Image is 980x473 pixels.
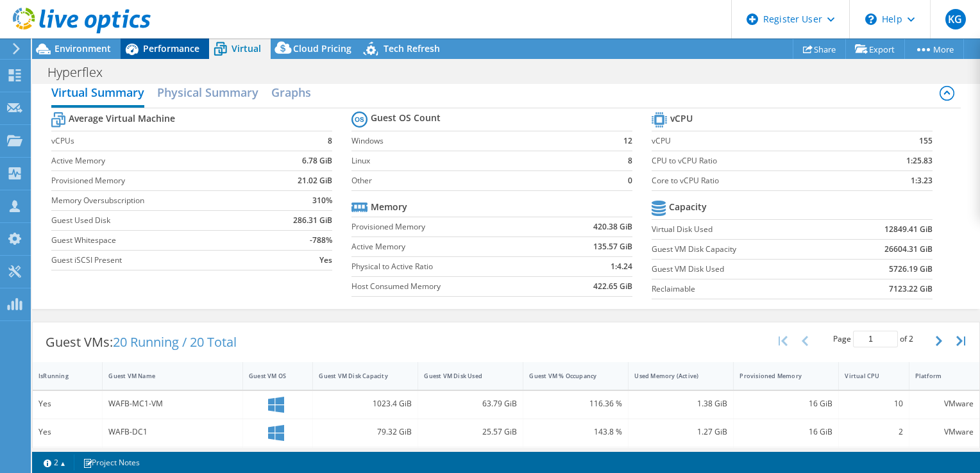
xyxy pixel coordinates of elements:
[38,425,96,439] div: Yes
[51,135,265,147] label: vCPUs
[55,42,111,54] span: Environment
[634,372,712,380] div: Used Memory (Active)
[865,13,877,25] svg: \n
[652,174,859,187] label: Core to vCPU Ratio
[845,39,905,59] a: Export
[51,254,265,267] label: Guest iSCSI Present
[51,174,265,187] label: Provisioned Memory
[51,154,265,167] label: Active Memory
[628,154,632,167] b: 8
[293,214,332,227] b: 286.31 GiB
[889,263,933,276] b: 5726.19 GiB
[298,174,332,187] b: 21.02 GiB
[38,372,81,380] div: IsRunning
[384,42,440,54] span: Tech Refresh
[652,154,859,167] label: CPU to vCPU Ratio
[351,135,607,147] label: Windows
[670,112,693,125] b: vCPU
[113,333,237,351] span: 20 Running / 20 Total
[611,260,632,273] b: 1:4.24
[593,280,632,293] b: 422.65 GiB
[51,79,144,108] h2: Virtual Summary
[424,425,517,439] div: 25.57 GiB
[328,135,332,147] b: 8
[889,283,933,295] b: 7123.22 GiB
[69,112,175,125] b: Average Virtual Machine
[739,425,832,439] div: 16 GiB
[108,425,237,439] div: WAFB-DC1
[529,397,622,411] div: 116.36 %
[319,254,332,267] b: Yes
[310,234,332,247] b: -788%
[312,194,332,207] b: 310%
[845,425,902,439] div: 2
[249,372,291,380] div: Guest VM OS
[652,135,859,147] label: vCPU
[845,397,902,411] div: 10
[833,331,913,347] span: Page of
[623,135,632,147] b: 12
[51,234,265,247] label: Guest Whitespace
[915,372,958,380] div: Platform
[351,280,551,293] label: Host Consumed Memory
[904,39,964,59] a: More
[371,112,441,124] b: Guest OS Count
[529,372,607,380] div: Guest VM % Occupancy
[424,372,502,380] div: Guest VM Disk Used
[652,283,836,295] label: Reclaimable
[739,397,832,411] div: 16 GiB
[157,79,258,105] h2: Physical Summary
[271,79,311,105] h2: Graphs
[628,174,632,187] b: 0
[351,260,551,273] label: Physical to Active Ratio
[232,42,261,54] span: Virtual
[351,240,551,253] label: Active Memory
[884,223,933,236] b: 12849.41 GiB
[108,372,221,380] div: Guest VM Name
[351,174,607,187] label: Other
[906,154,933,167] b: 1:25.83
[51,214,265,227] label: Guest Used Disk
[739,372,817,380] div: Provisioned Memory
[634,425,727,439] div: 1.27 GiB
[793,39,846,59] a: Share
[915,397,974,411] div: VMware
[652,263,836,276] label: Guest VM Disk Used
[593,240,632,253] b: 135.57 GiB
[669,201,707,213] b: Capacity
[945,9,966,29] span: KG
[884,243,933,256] b: 26604.31 GiB
[593,220,632,233] b: 420.38 GiB
[909,333,913,344] span: 2
[853,331,898,347] input: jump to page
[919,135,933,147] b: 155
[302,154,332,167] b: 6.78 GiB
[319,425,412,439] div: 79.32 GiB
[35,454,74,470] a: 2
[33,322,249,362] div: Guest VMs:
[371,201,407,213] b: Memory
[915,425,974,439] div: VMware
[351,220,551,233] label: Provisioned Memory
[108,397,237,411] div: WAFB-MC1-VM
[143,42,199,54] span: Performance
[652,223,836,236] label: Virtual Disk Used
[529,425,622,439] div: 143.8 %
[51,194,265,207] label: Memory Oversubscription
[319,397,412,411] div: 1023.4 GiB
[911,174,933,187] b: 1:3.23
[652,243,836,256] label: Guest VM Disk Capacity
[424,397,517,411] div: 63.79 GiB
[42,65,122,79] h1: Hyperflex
[845,372,887,380] div: Virtual CPU
[319,372,396,380] div: Guest VM Disk Capacity
[351,154,607,167] label: Linux
[293,42,351,54] span: Cloud Pricing
[38,397,96,411] div: Yes
[634,397,727,411] div: 1.38 GiB
[74,454,149,470] a: Project Notes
